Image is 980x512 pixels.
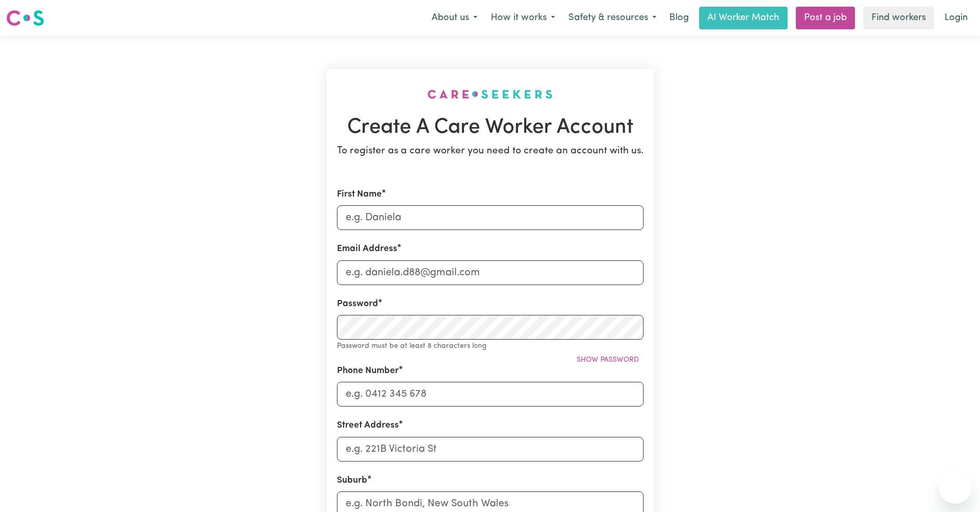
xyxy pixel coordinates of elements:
input: e.g. daniela.d88@gmail.com [337,260,644,285]
input: e.g. 221B Victoria St [337,437,644,462]
label: Street Address [337,419,399,432]
button: About us [425,7,484,29]
iframe: Button to launch messaging window [939,471,972,504]
input: e.g. Daniela [337,205,644,230]
label: Suburb [337,474,367,487]
a: Post a job [796,7,855,29]
span: Show password [577,356,639,364]
button: How it works [484,7,562,29]
small: Password must be at least 8 characters long [337,342,487,350]
input: e.g. 0412 345 678 [337,382,644,407]
a: Careseekers logo [6,6,44,30]
a: Login [938,7,974,29]
p: To register as a care worker you need to create an account with us. [337,144,644,159]
label: Phone Number [337,364,399,378]
button: Show password [572,352,644,368]
label: First Name [337,188,382,201]
h1: Create A Care Worker Account [337,115,644,140]
a: AI Worker Match [699,7,788,29]
a: Find workers [863,7,934,29]
label: Email Address [337,242,397,256]
img: Careseekers logo [6,9,44,27]
label: Password [337,297,378,311]
a: Blog [663,7,695,29]
button: Safety & resources [562,7,663,29]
